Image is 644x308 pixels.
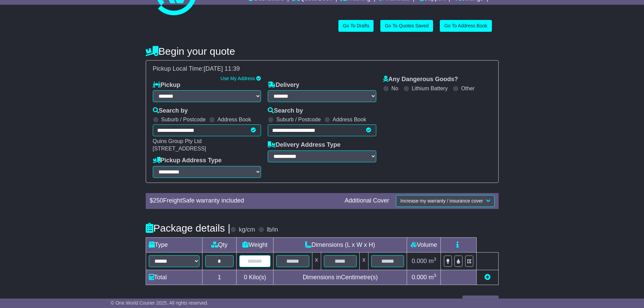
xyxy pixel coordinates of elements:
span: 250 [153,197,163,204]
a: Go To Quotes Saved [380,20,433,32]
span: © One World Courier 2025. All rights reserved. [111,300,209,306]
span: Quins Group Pty Ltd [153,138,202,144]
span: [STREET_ADDRESS] [153,146,206,151]
td: Kilo(s) [237,270,273,285]
a: Add new item [484,274,491,281]
label: Pickup [153,81,181,89]
td: Dimensions in Centimetre(s) [273,270,407,285]
label: Suburb / Postcode [161,116,206,123]
span: 0.000 [412,258,427,264]
label: Address Book [217,116,251,123]
sup: 3 [434,273,436,278]
label: Delivery [268,81,299,89]
label: Delivery Address Type [268,141,340,149]
button: Get Quotes [462,295,499,307]
td: Type [146,237,202,252]
label: Search by [153,107,188,115]
div: Additional Cover [341,197,392,205]
td: x [360,252,368,270]
td: Qty [202,237,237,252]
td: Total [146,270,202,285]
label: Suburb / Postcode [276,116,321,123]
div: Pickup Local Time: [149,65,495,73]
label: kg/cm [239,226,255,234]
h4: Package details | [146,222,231,234]
span: m [429,258,436,264]
span: 0.000 [412,274,427,281]
h4: Begin your quote [146,46,499,57]
label: Pickup Address Type [153,157,222,164]
sup: 3 [434,257,436,262]
span: Increase my warranty / insurance cover [400,198,483,204]
a: Go To Address Book [440,20,492,32]
label: No [391,85,398,92]
a: Use My Address [220,76,255,81]
button: Increase my warranty / insurance cover [396,195,494,207]
span: [DATE] 11:39 [204,65,240,72]
td: x [312,252,321,270]
div: $ FreightSafe warranty included [146,197,341,205]
label: lb/in [267,226,278,234]
td: Volume [407,237,441,252]
label: Other [461,85,475,92]
span: m [429,274,436,281]
td: Weight [237,237,273,252]
label: Any Dangerous Goods? [383,76,458,83]
label: Search by [268,107,303,115]
td: 1 [202,270,237,285]
label: Lithium Battery [412,85,448,92]
td: Dimensions (L x W x H) [273,237,407,252]
a: Go To Drafts [338,20,374,32]
span: 0 [244,274,247,281]
label: Address Book [333,116,366,123]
